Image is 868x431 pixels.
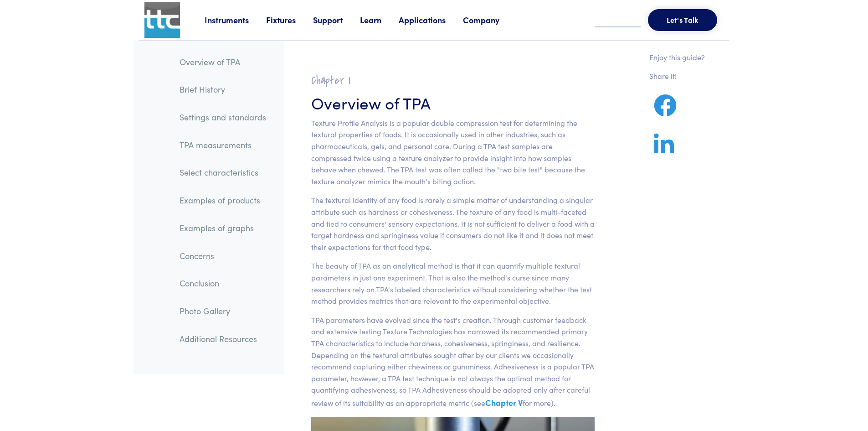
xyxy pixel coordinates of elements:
[172,135,273,156] a: TPA measurements
[311,73,595,88] h2: Chapter I
[360,14,399,26] a: Learn
[311,314,595,410] p: TPA parameters have evolved since the test's creation. Through customer feedback and extensive te...
[463,14,517,26] a: Company
[172,245,273,266] a: Concerns
[172,190,273,211] a: Examples of products
[172,328,273,349] a: Additional Resources
[399,14,463,26] a: Applications
[311,194,595,253] p: The textural identity of any food is rarely a simple matter of understanding a singular attribute...
[313,14,360,26] a: Support
[485,397,523,408] a: Chapter V
[311,117,595,187] p: Texture Profile Analysis is a popular double compression test for determining the textural proper...
[205,14,266,26] a: Instruments
[649,52,705,63] p: Enjoy this guide?
[172,52,273,73] a: Overview of TPA
[266,14,313,26] a: Fixtures
[311,91,595,114] h3: Overview of TPA
[172,107,273,128] a: Settings and standards
[649,144,678,156] a: Share on LinkedIn
[172,162,273,183] a: Select characteristics
[649,70,705,82] p: Share it!
[172,301,273,322] a: Photo Gallery
[311,260,595,306] p: The beauty of TPA as an analytical method is that it can quantify multiple textural parameters in...
[648,9,717,31] button: Let's Talk
[144,2,180,38] img: ttc_logo_1x1_v1.0.png
[172,79,273,100] a: Brief History
[172,273,273,294] a: Conclusion
[172,218,273,239] a: Examples of graphs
